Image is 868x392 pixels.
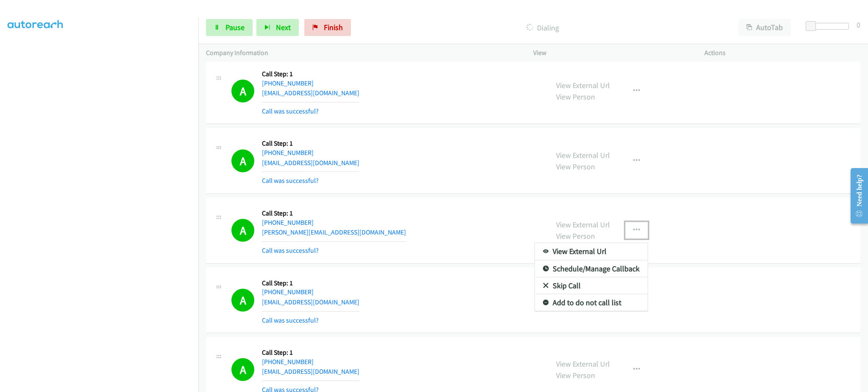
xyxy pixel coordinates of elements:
a: Add to do not call list [535,294,648,311]
a: Skip Call [535,277,648,294]
h1: A [231,289,254,312]
iframe: Resource Center [844,162,868,229]
a: View External Url [535,243,648,260]
a: Schedule/Manage Callback [535,260,648,277]
h1: A [231,358,254,381]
